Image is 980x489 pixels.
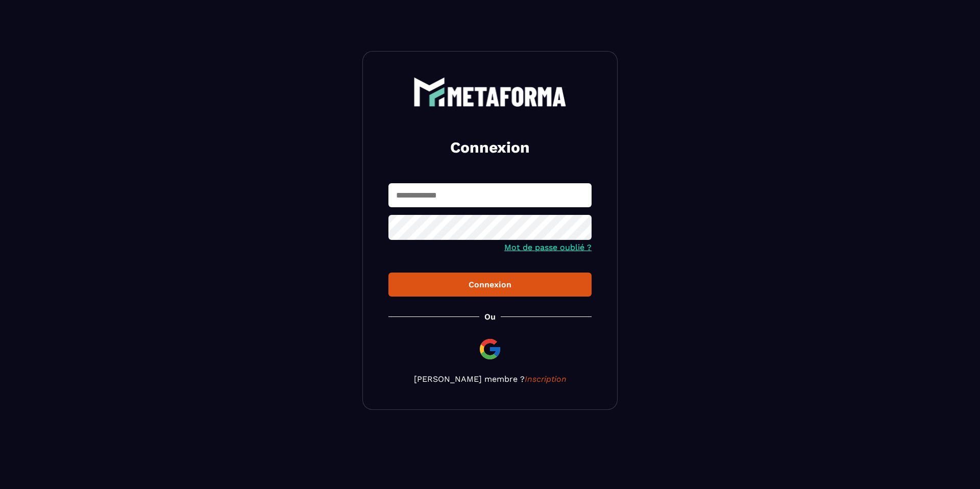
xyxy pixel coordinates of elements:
[478,337,502,361] img: google
[413,77,567,107] img: logo
[401,137,579,158] h2: Connexion
[388,273,592,297] button: Connexion
[397,280,583,289] div: Connexion
[388,77,592,107] a: logo
[388,374,592,384] p: [PERSON_NAME] membre ?
[504,242,592,252] a: Mot de passe oublié ?
[525,374,567,384] a: Inscription
[484,312,496,322] p: Ou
